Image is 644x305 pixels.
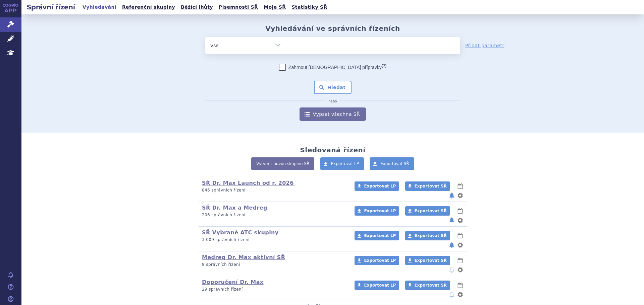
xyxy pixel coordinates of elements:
[320,157,364,170] a: Exportovat LP
[202,237,346,243] p: 3 009 správních řízení
[279,64,386,71] label: Zahrnout [DEMOGRAPHIC_DATA] přípravky
[405,231,450,240] a: Exportovat SŘ
[202,262,346,268] p: 9 správních řízení
[457,192,464,200] button: nastavení
[457,256,464,264] button: lhůty
[325,99,340,103] i: nebo
[262,3,288,12] a: Moje SŘ
[202,229,279,236] a: SŘ Vybrané ATC skupiny
[415,258,447,263] span: Exportovat SŘ
[265,24,400,32] h2: Vyhledávání ve správních řízeních
[364,233,396,238] span: Exportovat LP
[202,212,346,218] p: 206 správních řízení
[457,281,464,289] button: lhůty
[331,161,359,166] span: Exportovat LP
[457,232,464,240] button: lhůty
[465,42,504,49] a: Přidat parametr
[382,64,386,68] abbr: (?)
[405,281,450,290] a: Exportovat SŘ
[202,254,285,260] a: Medreg Dr. Max aktivní SŘ
[364,209,396,213] span: Exportovat LP
[355,181,399,191] a: Exportovat LP
[415,283,447,288] span: Exportovat SŘ
[457,291,464,299] button: nastavení
[355,231,399,240] a: Exportovat LP
[314,81,352,94] button: Hledat
[80,3,118,12] a: Vyhledávání
[300,107,366,121] a: Vypsat všechna SŘ
[457,207,464,215] button: lhůty
[120,3,177,12] a: Referenční skupiny
[448,216,455,224] button: notifikace
[405,206,450,216] a: Exportovat SŘ
[202,205,267,211] a: SŘ Dr. Max a Medreg
[202,180,294,186] a: SŘ Dr. Max Launch od r. 2026
[217,3,260,12] a: Písemnosti SŘ
[457,216,464,224] button: nastavení
[364,258,396,263] span: Exportovat LP
[300,146,365,154] h2: Sledovaná řízení
[448,266,455,274] button: notifikace
[448,241,455,249] button: notifikace
[405,256,450,265] a: Exportovat SŘ
[415,184,447,188] span: Exportovat SŘ
[405,181,450,191] a: Exportovat SŘ
[289,3,329,12] a: Statistiky SŘ
[415,209,447,213] span: Exportovat SŘ
[380,161,409,166] span: Exportovat SŘ
[21,2,80,12] h2: Správní řízení
[364,283,396,288] span: Exportovat LP
[415,233,447,238] span: Exportovat SŘ
[355,281,399,290] a: Exportovat LP
[448,291,455,299] button: notifikace
[202,279,264,285] a: Doporučení Dr. Max
[364,184,396,188] span: Exportovat LP
[355,256,399,265] a: Exportovat LP
[457,266,464,274] button: nastavení
[202,287,346,292] p: 29 správních řízení
[179,3,215,12] a: Běžící lhůty
[448,192,455,200] button: notifikace
[202,187,346,193] p: 846 správních řízení
[355,206,399,216] a: Exportovat LP
[457,182,464,190] button: lhůty
[370,157,414,170] a: Exportovat SŘ
[251,157,314,170] a: Vytvořit novou skupinu SŘ
[457,241,464,249] button: nastavení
